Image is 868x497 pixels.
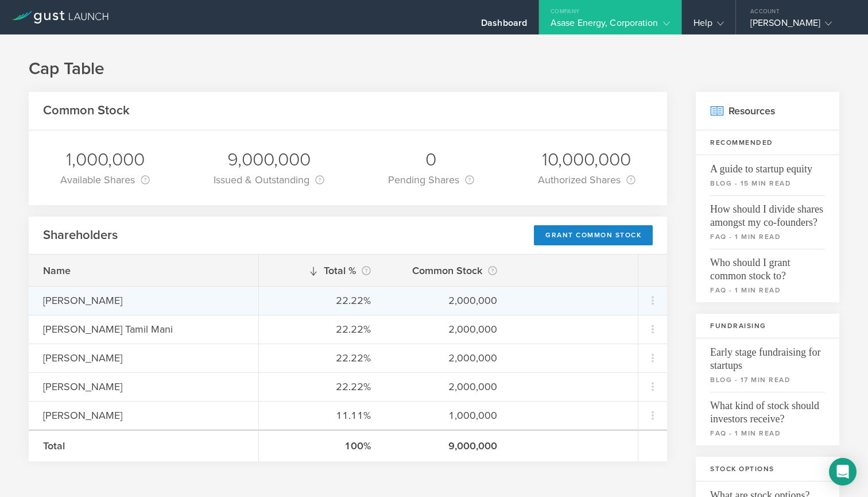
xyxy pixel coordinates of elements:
[400,408,497,423] div: 1,000,000
[43,438,244,453] div: Total
[43,227,118,244] h2: Shareholders
[534,225,653,245] div: Grant Common Stock
[696,195,839,249] a: How should I divide shares amongst my co-founders?faq - 1 min read
[388,172,474,188] div: Pending Shares
[481,17,527,34] div: Dashboard
[710,155,825,176] span: A guide to startup equity
[710,428,825,438] small: faq - 1 min read
[43,293,244,308] div: [PERSON_NAME]
[551,17,670,34] div: Asase Energy, Corporation
[273,350,371,365] div: 22.22%
[43,350,244,365] div: [PERSON_NAME]
[273,438,371,453] div: 100%
[710,375,825,385] small: blog - 17 min read
[750,17,848,34] div: [PERSON_NAME]
[43,263,244,278] div: Name
[273,293,371,308] div: 22.22%
[43,379,244,394] div: [PERSON_NAME]
[214,148,324,172] div: 9,000,000
[388,148,474,172] div: 0
[43,408,244,423] div: [PERSON_NAME]
[696,249,839,302] a: Who should I grant common stock to?faq - 1 min read
[696,392,839,445] a: What kind of stock should investors receive?faq - 1 min read
[710,338,825,372] span: Early stage fundraising for startups
[273,379,371,394] div: 22.22%
[400,379,497,394] div: 2,000,000
[273,408,371,423] div: 11.11%
[273,322,371,337] div: 22.22%
[60,148,150,172] div: 1,000,000
[710,392,825,426] span: What kind of stock should investors receive?
[696,314,839,338] h3: Fundraising
[400,322,497,337] div: 2,000,000
[214,172,324,188] div: Issued & Outstanding
[273,263,371,279] div: Total %
[60,172,150,188] div: Available Shares
[696,457,839,481] h3: Stock Options
[400,350,497,365] div: 2,000,000
[710,195,825,229] span: How should I divide shares amongst my co-founders?
[696,338,839,392] a: Early stage fundraising for startupsblog - 17 min read
[538,148,635,172] div: 10,000,000
[43,102,130,119] h2: Common Stock
[696,155,839,195] a: A guide to startup equityblog - 15 min read
[693,17,724,34] div: Help
[43,322,244,337] div: [PERSON_NAME] Tamil Mani
[710,178,825,188] small: blog - 15 min read
[400,438,497,453] div: 9,000,000
[400,293,497,308] div: 2,000,000
[710,285,825,295] small: faq - 1 min read
[710,249,825,283] span: Who should I grant common stock to?
[710,232,825,242] small: faq - 1 min read
[400,263,497,279] div: Common Stock
[29,57,839,80] h1: Cap Table
[829,458,857,486] div: Open Intercom Messenger
[538,172,635,188] div: Authorized Shares
[696,130,839,155] h3: Recommended
[696,92,839,130] h2: Resources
